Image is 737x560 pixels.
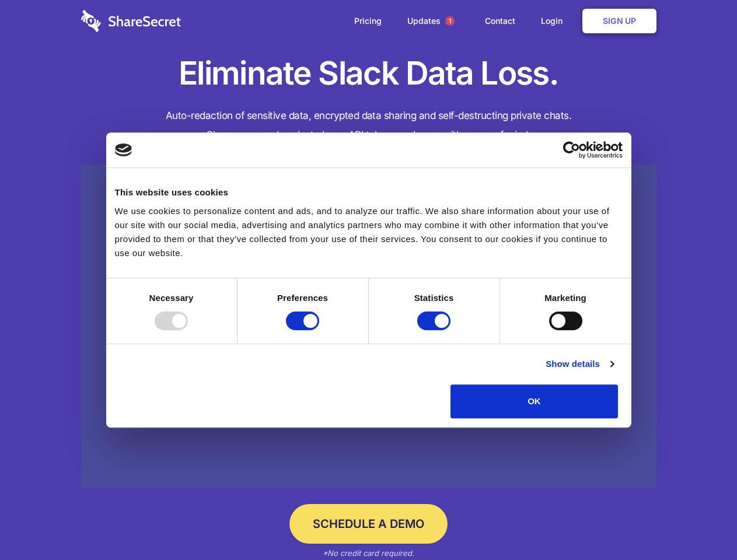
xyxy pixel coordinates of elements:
a: Login [529,3,580,39]
a: Sign Up [582,9,656,33]
button: OK [450,384,618,418]
a: Usercentrics Cookiebot - opens in a new window [521,141,623,159]
h4: Auto-redaction of sensitive data, encrypted data sharing and self-destructing private chats. Shar... [81,106,656,145]
img: logo-wordmark-white-trans-d4663122ce5f474addd5e946df7df03e33cb6a1c49d2221995e7729f52c070b2.svg [81,10,181,32]
strong: Necessary [149,293,194,303]
em: *No credit card required. [323,548,414,558]
a: Show details [546,357,613,371]
div: This website uses cookies [115,185,623,199]
strong: Statistics [414,293,454,303]
strong: Marketing [544,293,586,303]
div: We use cookies to personalize content and ads, and to analyze our traffic. We also share informat... [115,204,623,260]
h1: Eliminate Slack Data Loss. [81,52,656,94]
span: 1 [445,16,455,26]
a: Schedule a Demo [289,504,448,544]
img: logo [115,143,132,156]
a: Wistia video thumbnail [81,164,656,488]
a: Pricing [343,3,393,39]
a: Contact [473,3,527,39]
strong: Preferences [277,293,328,303]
